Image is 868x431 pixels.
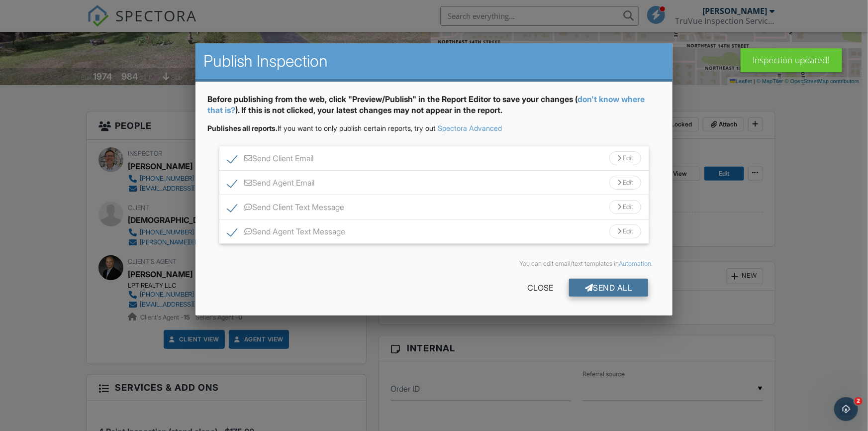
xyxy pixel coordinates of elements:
[511,279,569,297] div: Close
[227,178,315,191] label: Send Agent Email
[207,94,645,115] a: don't know where that is?
[609,224,641,238] div: Edit
[609,151,641,165] div: Edit
[438,124,502,132] a: Spectora Advanced
[855,397,863,405] span: 2
[215,260,653,268] div: You can edit email/text templates in .
[569,279,649,297] div: Send All
[834,397,858,421] iframe: Intercom live chat
[227,154,314,166] label: Send Client Email
[609,176,641,190] div: Edit
[203,51,665,71] h2: Publish Inspection
[227,203,345,215] label: Send Client Text Message
[741,48,842,72] div: Inspection updated!
[619,260,651,267] a: Automation
[207,124,436,132] span: If you want to only publish certain reports, try out
[227,227,346,239] label: Send Agent Text Message
[609,200,641,214] div: Edit
[207,94,661,124] div: Before publishing from the web, click "Preview/Publish" in the Report Editor to save your changes...
[207,124,278,132] strong: Publishes all reports.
